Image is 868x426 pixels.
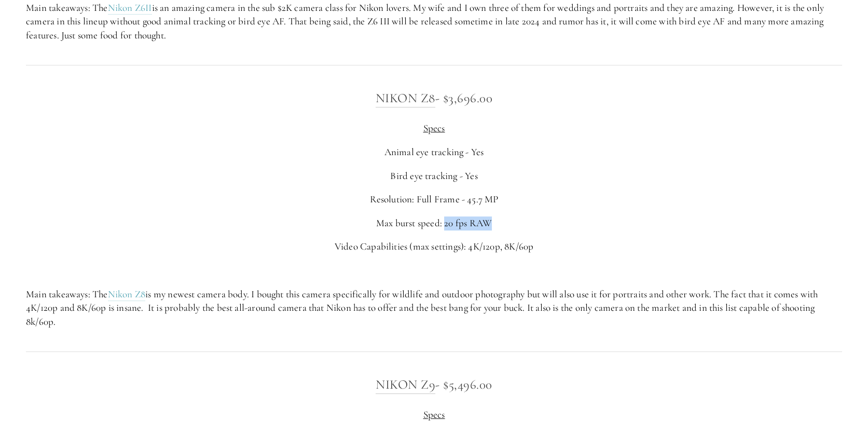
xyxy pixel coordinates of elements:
[26,374,842,395] h3: - $5,496.00
[26,169,842,183] p: Bird eye tracking - Yes
[26,216,842,230] p: Max burst speed: 20 fps RAW
[376,377,435,393] a: Nikon Z9
[108,288,146,301] a: Nikon Z8
[26,88,842,108] h3: - $3,696.00
[423,408,445,420] span: Specs
[376,90,435,107] a: Nikon Z8
[26,193,842,207] p: Resolution: Full Frame - 45.7 MP
[26,1,842,43] p: Main takeaways: The is an amazing camera in the sub $2K camera class for Nikon lovers. My wife an...
[26,287,842,329] p: Main takeaways: The is my newest camera body. I bought this camera specifically for wildlife and ...
[26,240,842,254] p: Video Capabilities (max settings): 4K/120p, 8K/60p
[108,2,152,15] a: Nikon Z6II
[26,145,842,159] p: Animal eye tracking - Yes
[423,122,445,134] span: Specs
